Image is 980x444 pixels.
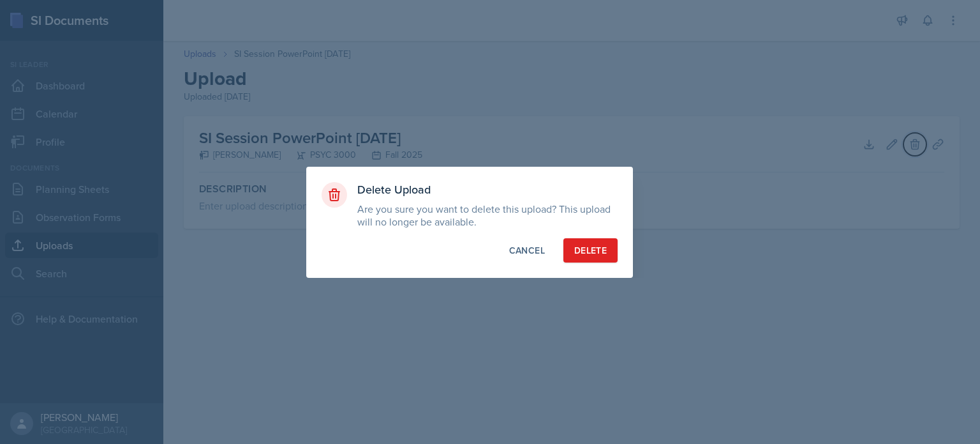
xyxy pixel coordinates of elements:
[563,238,618,263] button: Delete
[357,203,618,228] p: Are you sure you want to delete this upload? This upload will no longer be available.
[498,238,556,263] button: Cancel
[357,182,618,197] h3: Delete Upload
[509,244,545,257] div: Cancel
[574,244,607,257] div: Delete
